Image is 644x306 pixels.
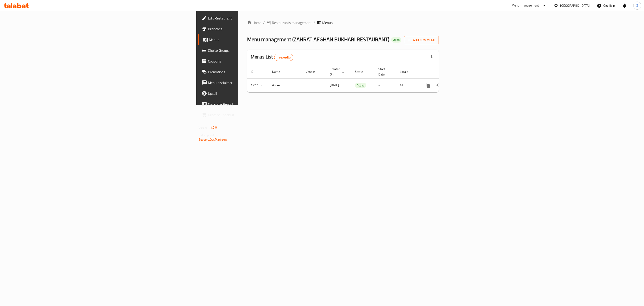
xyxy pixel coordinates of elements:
div: [GEOGRAPHIC_DATA] [560,3,590,8]
a: Coupons [198,56,304,67]
button: Change Status [434,80,444,91]
div: Menu-management [512,3,539,8]
span: ID [251,69,259,74]
span: 1 record(s) [274,55,293,60]
span: Menus [209,37,300,42]
span: Version: [199,125,210,130]
td: All [396,78,419,92]
span: Active [355,83,366,88]
span: Choice Groups [208,48,300,53]
span: Open [391,38,401,42]
table: enhanced table [247,65,469,92]
a: Upsell [198,88,304,99]
span: Menu management ( ZAHRAT AFGHAN BUKHARI RESTAURANT ) [247,34,389,44]
button: more [423,80,434,91]
div: Open [391,37,401,43]
button: Add New Menu [404,36,439,44]
span: Vendor [306,69,321,74]
span: [DATE] [330,82,339,88]
div: Export file [426,52,437,63]
span: Branches [208,26,300,32]
span: Edit Restaurant [208,15,300,21]
span: Created On [330,66,346,77]
a: Promotions [198,67,304,77]
span: Grocery Checklist [208,112,300,118]
span: Start Date [378,66,391,77]
span: Menus [322,20,333,25]
a: Coverage Report [198,99,304,110]
a: Support.OpsPlatform [199,137,227,142]
a: Branches [198,24,304,34]
span: Add New Menu [408,37,435,43]
span: Locale [400,69,414,74]
div: Total records count [274,54,294,61]
span: Z [636,3,638,8]
span: Status [355,69,369,74]
span: Coupons [208,58,300,64]
h2: Menus List [251,54,293,61]
span: Menu disclaimer [208,80,300,85]
nav: breadcrumb [247,20,439,25]
span: Promotions [208,69,300,75]
a: Menus [198,34,304,45]
a: Grocery Checklist [198,110,304,120]
span: 1.0.0 [210,125,217,130]
span: Upsell [208,91,300,96]
span: Get support on: [199,132,219,138]
td: - [375,78,396,92]
li: / [314,20,315,25]
span: Coverage Report [208,101,300,107]
span: Name [272,69,286,74]
a: Choice Groups [198,45,304,56]
th: Actions [419,65,469,79]
a: Edit Restaurant [198,13,304,24]
a: Menu disclaimer [198,77,304,88]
